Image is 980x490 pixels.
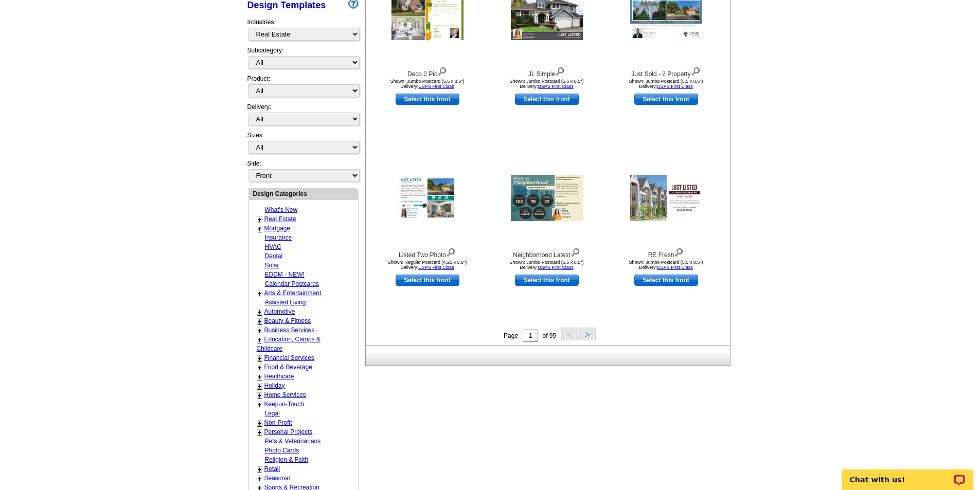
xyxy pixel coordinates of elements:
a: Photo Cards [265,447,299,454]
a: use this design [634,275,698,286]
a: Financial Services [264,354,314,361]
a: HVAC [265,243,281,250]
a: Arts & Entertainment [264,289,322,297]
a: Food & Beverage [264,364,312,371]
img: Listed Two Photo [398,176,457,220]
div: Deco 2 Pic [371,65,484,79]
div: Product: [247,74,359,102]
div: RE Fresh [610,246,723,260]
a: What's New [265,206,298,213]
a: + [258,317,262,325]
div: Side: [247,159,359,183]
a: USPS First Class [538,265,574,270]
button: > [579,328,596,340]
a: USPS First Class [418,84,454,89]
a: Pets & Veterinarians [265,438,321,445]
a: Personal Projects [264,428,313,435]
a: USPS First Class [538,84,574,89]
a: + [258,326,262,335]
a: Legal [265,410,280,417]
a: + [258,289,262,298]
a: USPS First Class [657,84,693,89]
a: use this design [396,94,459,105]
img: view design details [555,65,565,76]
a: + [258,225,262,233]
a: Education, Camps & Childcare [257,336,320,352]
a: Automotive [264,308,295,315]
a: Keep-in-Touch [264,401,304,408]
div: Shown: Jumbo Postcard (5.5 x 8.5") Delivery: [490,79,603,89]
a: Non-Profit [264,419,292,426]
a: Religion & Faith [265,456,309,463]
div: Shown: Regular Postcard (4.25 x 5.6") Delivery: [371,260,484,270]
img: view design details [571,246,580,257]
a: + [258,364,262,372]
span: Page [504,332,518,339]
div: JL Simple [490,65,603,79]
a: + [258,336,262,344]
a: + [258,373,262,381]
div: Subcategory: [247,46,359,74]
a: Calendar Postcards [265,280,319,287]
a: + [258,465,262,474]
div: Design Categories [249,189,358,198]
a: + [258,391,262,400]
div: Shown: Jumbo Postcard (5.5 x 8.5") Delivery: [490,260,603,270]
div: Industries: [247,12,359,46]
img: view design details [437,65,447,76]
a: + [258,308,262,316]
a: use this design [515,94,579,105]
a: + [258,354,262,362]
img: view design details [691,65,701,76]
div: Sizes: [247,131,359,159]
div: Listed Two Photo [371,246,484,260]
a: Seasonal [264,475,290,482]
a: EDDM - NEW! [265,271,305,278]
a: Holiday [264,382,285,389]
a: use this design [396,275,459,286]
a: Home Services [264,391,306,398]
div: Shown: Jumbo Postcard (5.5 x 8.5") Delivery: [610,260,723,270]
a: Healthcare [264,373,294,380]
a: + [258,475,262,483]
a: Real Estate [264,215,296,223]
div: Just Sold - 2 Property [610,65,723,79]
a: Retail [264,465,280,473]
img: view design details [674,246,684,257]
a: + [258,401,262,409]
span: of 95 [542,332,556,339]
img: Neighborhood Latest [511,175,583,221]
button: < [561,328,578,340]
a: Assisted Living [265,299,306,306]
a: Solar [265,262,279,269]
div: Shown: Jumbo Postcard (5.5 x 8.5") Delivery: [610,79,723,89]
a: USPS First Class [418,265,454,270]
a: Dental [265,252,283,260]
a: USPS First Class [657,265,693,270]
a: + [258,382,262,390]
a: Mortgage [264,225,291,232]
a: + [258,215,262,224]
div: Delivery: [247,102,359,131]
a: Insurance [265,234,292,241]
div: Shown: Jumbo Postcard (5.5 x 8.5") Delivery: [371,79,484,89]
a: Beauty & Fitness [264,317,311,324]
img: view design details [446,246,456,257]
a: + [258,419,262,427]
div: Neighborhood Latest [490,246,603,260]
iframe: LiveChat chat widget [835,458,980,490]
a: Business Services [264,326,315,334]
a: use this design [515,275,579,286]
a: use this design [634,94,698,105]
img: RE Fresh [630,175,702,221]
a: + [258,428,262,437]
